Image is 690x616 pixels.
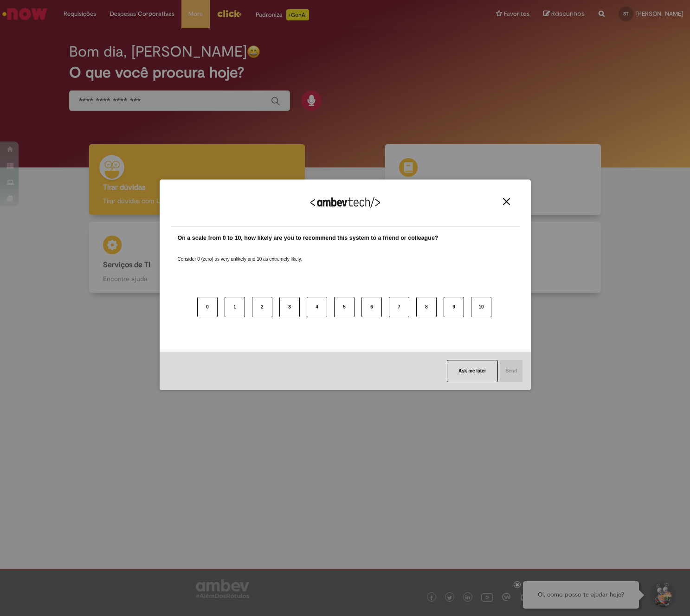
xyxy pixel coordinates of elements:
[178,234,439,243] label: On a scale from 0 to 10, how likely are you to recommend this system to a friend or colleague?
[197,297,218,317] button: 0
[225,297,245,317] button: 1
[447,360,497,382] button: Ask me later
[471,297,491,317] button: 10
[416,297,437,317] button: 8
[503,198,510,205] img: Close
[310,197,380,208] img: Logo Ambevtech
[389,297,409,317] button: 7
[444,297,464,317] button: 9
[500,198,513,205] button: Close
[334,297,355,317] button: 5
[361,297,382,317] button: 6
[178,245,302,263] label: Consider 0 (zero) as very unlikely and 10 as extremely likely.
[279,297,300,317] button: 3
[252,297,272,317] button: 2
[307,297,327,317] button: 4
